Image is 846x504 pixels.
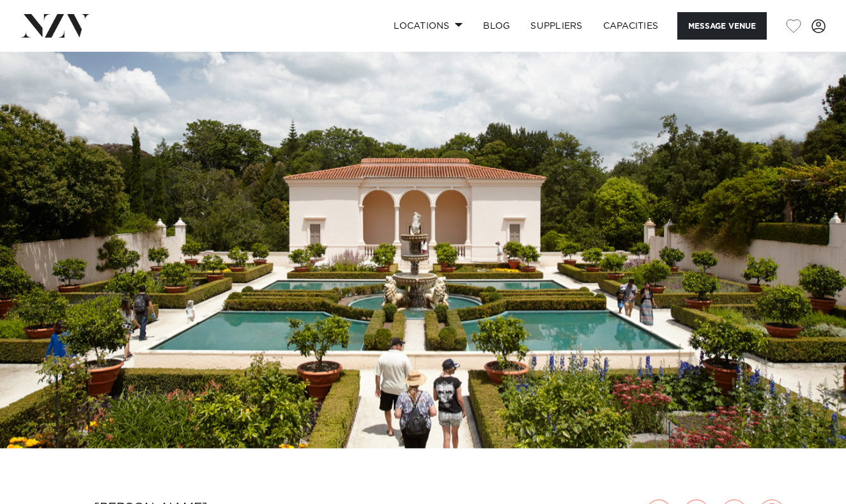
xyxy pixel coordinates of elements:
[473,12,520,40] a: BLOG
[383,12,473,40] a: Locations
[520,12,592,40] a: SUPPLIERS
[20,14,90,37] img: nzv-logo.png
[677,12,767,40] button: Message Venue
[593,12,669,40] a: Capacities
